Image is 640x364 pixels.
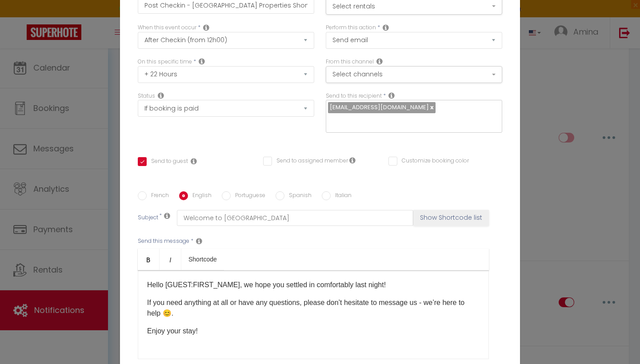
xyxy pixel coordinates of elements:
i: Subject [164,212,170,219]
label: Perform this action [326,24,376,32]
i: Action Type [383,24,389,31]
i: Action Channel [376,58,383,65]
i: Action Time [199,58,205,65]
p: Hello [GUEST:FIRST_NAME], we hope you settled in comfortably last night! [147,280,480,290]
label: Send to this recipient [326,92,382,100]
a: Bold [138,249,160,270]
label: Status [138,92,155,100]
label: English [188,191,212,201]
label: Subject [138,214,158,223]
p: Enjoy your stay!​ [147,326,480,336]
p: If you need anything at all or have any questions, please don’t hesitate to message us - we’re he... [147,297,480,319]
span: [EMAIL_ADDRESS][DOMAIN_NAME] [330,103,429,111]
a: Shortcode [181,249,224,270]
label: Italian [331,191,352,201]
label: French [147,191,169,201]
label: Portuguese [231,191,265,201]
label: Spanish [284,191,312,201]
i: Event Occur [203,24,209,31]
button: Ouvrir le widget de chat LiveChat [7,4,34,30]
button: Show Shortcode list [413,210,489,226]
i: Recipient [388,92,395,99]
label: When this event occur [138,24,196,32]
label: From this channel [326,58,374,66]
i: Send to Guest [191,158,197,165]
i: Message [196,237,202,245]
button: Select channels [326,66,502,83]
i: Booking status [158,92,164,99]
label: On this specific time [138,58,192,66]
label: Send this message [138,237,189,245]
a: Italic [160,249,181,270]
i: Send to provider if assigned [349,157,356,164]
